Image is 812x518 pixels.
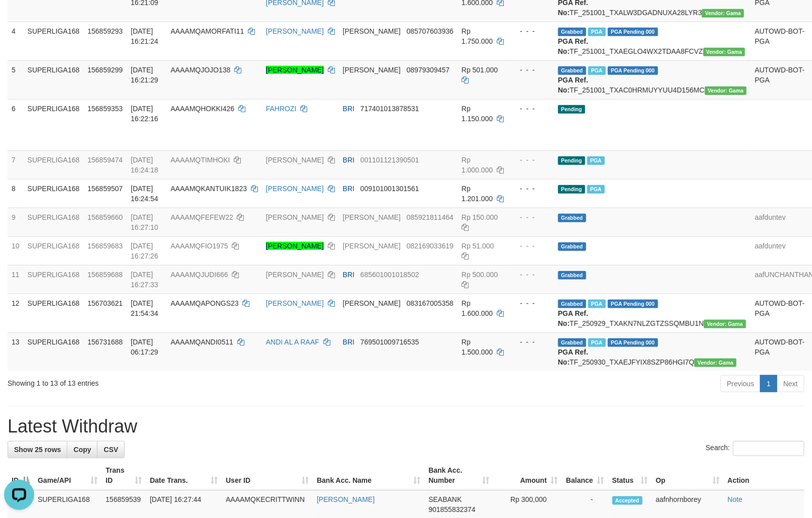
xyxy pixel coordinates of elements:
h1: Latest Withdraw [8,416,804,437]
span: Rp 501.000 [462,66,498,74]
span: Rp 51.000 [462,242,494,250]
span: AAAAMQFIO1975 [170,242,228,250]
th: Bank Acc. Number: activate to sort column ascending [424,462,493,490]
span: [DATE] 16:27:10 [131,213,158,231]
span: PGA Pending [608,338,658,347]
th: Balance: activate to sort column ascending [562,462,608,490]
a: [PERSON_NAME] [266,242,324,250]
span: AAAAMQAMORFATI11 [170,27,244,35]
span: CSV [104,446,118,454]
a: Copy [67,441,98,458]
span: Rp 150.000 [462,213,498,221]
td: 9 [8,208,24,236]
td: 5 [8,60,24,99]
td: SUPERLIGA168 [24,208,84,236]
a: [PERSON_NAME] [266,299,324,307]
span: Copy 009101001301561 to clipboard [360,185,419,193]
td: TF_250929_TXAKN7NLZGTZSSQMBU1N [554,294,751,332]
span: Vendor URL: https://trx31.1velocity.biz [705,87,747,95]
span: AAAAMQTIMHOKI [170,156,230,164]
span: [PERSON_NAME] [343,213,401,221]
td: TF_250930_TXAEJFYIX8SZP86HGI7Q [554,332,751,371]
span: [DATE] 16:24:54 [131,185,158,203]
th: Date Trans.: activate to sort column ascending [146,462,222,490]
span: Marked by aafromsomean [588,338,606,347]
b: PGA Ref. No: [558,76,588,94]
a: [PERSON_NAME] [266,27,324,35]
span: 156859293 [87,27,123,35]
span: Copy 082169033619 to clipboard [407,242,454,250]
span: [DATE] 16:21:29 [131,66,158,84]
input: Search: [733,441,804,456]
th: Game/API: activate to sort column ascending [34,462,102,490]
th: Amount: activate to sort column ascending [493,462,562,490]
span: BRI [343,338,354,346]
span: 156703621 [87,299,123,307]
td: SUPERLIGA168 [24,99,84,150]
td: 4 [8,22,24,60]
th: Trans ID: activate to sort column ascending [102,462,146,490]
span: BRI [343,185,354,193]
th: User ID: activate to sort column ascending [222,462,313,490]
span: PGA Pending [608,300,658,308]
div: - - - [512,270,550,280]
td: SUPERLIGA168 [24,22,84,60]
span: BRI [343,105,354,113]
span: Copy 083167005358 to clipboard [407,299,454,307]
span: [DATE] 16:27:33 [131,271,158,289]
td: 11 [8,265,24,294]
a: [PERSON_NAME] [266,156,324,164]
span: Copy 685601001018502 to clipboard [360,271,419,279]
span: Grabbed [558,300,586,308]
span: BRI [343,156,354,164]
a: [PERSON_NAME] [266,213,324,221]
a: [PERSON_NAME] [266,271,324,279]
td: SUPERLIGA168 [24,265,84,294]
th: Status: activate to sort column ascending [608,462,652,490]
td: TF_251001_TXAC0HRMUYYUU4D156MC [554,60,751,99]
span: Grabbed [558,28,586,36]
span: 156731688 [87,338,123,346]
span: 156859683 [87,242,123,250]
span: PGA Pending [608,28,658,36]
span: Vendor URL: https://trx31.1velocity.biz [694,359,737,367]
span: Copy 717401013878531 to clipboard [360,105,419,113]
span: Grabbed [558,214,586,222]
span: Copy 001101121390501 to clipboard [360,156,419,164]
a: FAHROZI [266,105,297,113]
a: 1 [760,375,777,392]
span: Pending [558,156,585,165]
td: TF_251001_TXAEGLO4WX2TDAA8FCVZ [554,22,751,60]
span: Show 25 rows [14,446,61,454]
td: 13 [8,332,24,371]
span: Rp 1.600.000 [462,299,493,317]
td: SUPERLIGA168 [24,179,84,208]
td: 12 [8,294,24,332]
th: ID: activate to sort column descending [8,462,34,490]
span: Pending [558,185,585,194]
span: Pending [558,105,585,114]
td: SUPERLIGA168 [24,236,84,265]
span: Vendor URL: https://trx31.1velocity.biz [704,320,746,328]
a: ANDI AL A RAAF [266,338,319,346]
td: SUPERLIGA168 [24,60,84,99]
div: - - - [512,212,550,222]
span: 156859353 [87,105,123,113]
span: 156859507 [87,185,123,193]
span: Grabbed [558,271,586,280]
th: Op: activate to sort column ascending [652,462,724,490]
span: AAAAMQANDI0511 [170,338,233,346]
b: PGA Ref. No: [558,348,588,366]
span: Copy 901855832374 to clipboard [428,506,475,514]
a: [PERSON_NAME] [317,496,375,504]
span: AAAAMQHOKKI426 [170,105,234,113]
span: 156859474 [87,156,123,164]
span: [DATE] 21:54:34 [131,299,158,317]
span: PGA [587,156,605,165]
span: Grabbed [558,66,586,75]
label: Search: [706,441,804,456]
a: Previous [720,375,761,392]
span: Rp 1.000.000 [462,156,493,174]
span: AAAAMQKANTUIK1823 [170,185,247,193]
div: - - - [512,241,550,251]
